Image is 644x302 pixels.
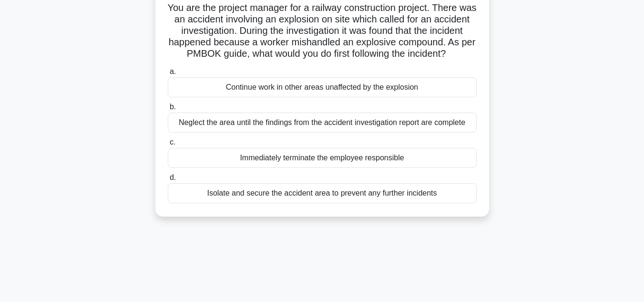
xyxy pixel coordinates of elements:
div: Isolate and secure the accident area to prevent any further incidents [168,183,477,203]
div: Immediately terminate the employee responsible [168,148,477,168]
span: d. [170,173,176,181]
span: b. [170,103,176,111]
div: Neglect the area until the findings from the accident investigation report are complete [168,113,477,133]
span: c. [170,138,175,146]
span: a. [170,67,176,75]
div: Continue work in other areas unaffected by the explosion [168,77,477,97]
h5: You are the project manager for a railway construction project. There was an accident involving a... [167,2,478,60]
